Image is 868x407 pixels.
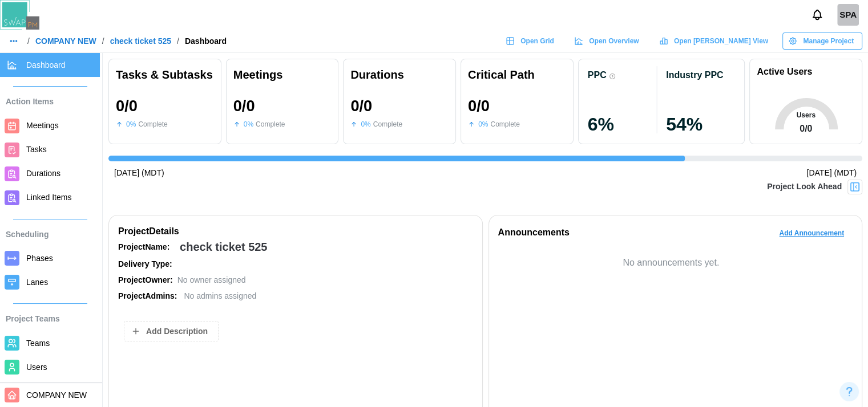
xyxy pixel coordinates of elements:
[118,241,175,254] div: Project Name:
[500,32,563,50] a: Open Grid
[26,145,47,154] span: Tasks
[837,4,859,26] div: SPA
[806,167,857,180] div: [DATE] (MDT)
[177,37,179,45] div: /
[767,181,842,193] div: Project Look Ahead
[26,390,87,400] span: COMPANY NEW
[26,254,53,263] span: Phases
[478,119,488,130] div: 0 %
[26,363,47,372] span: Users
[666,70,723,80] div: Industry PPC
[674,33,768,49] span: Open [PERSON_NAME] View
[114,167,164,180] div: [DATE] (MDT)
[102,37,104,45] div: /
[653,32,777,50] a: Open [PERSON_NAME] View
[757,66,812,78] h1: Active Users
[26,121,59,130] span: Meetings
[26,278,48,287] span: Lanes
[779,225,844,241] span: Add Announcement
[350,97,372,115] div: 0 / 0
[468,97,490,115] div: 0 / 0
[35,37,96,45] a: COMPANY NEW
[588,115,657,133] div: 6 %
[233,97,255,115] div: 0 / 0
[26,339,50,348] span: Teams
[118,225,473,239] div: Project Details
[568,32,648,50] a: Open Overview
[26,169,60,178] span: Durations
[498,226,570,240] div: Announcements
[180,238,267,256] div: check ticket 525
[116,97,138,115] div: 0 / 0
[361,119,370,130] div: 0 %
[124,321,219,341] button: Add Description
[244,119,253,130] div: 0 %
[116,66,214,84] div: Tasks & Subtasks
[185,37,227,45] div: Dashboard
[126,119,136,130] div: 0 %
[233,66,332,84] div: Meetings
[588,70,607,80] div: PPC
[373,119,402,130] div: Complete
[837,4,859,26] a: SShetty platform admin
[666,115,735,133] div: 54 %
[110,37,171,45] a: check ticket 525
[26,193,71,202] span: Linked Items
[770,225,853,242] button: Add Announcement
[782,32,862,50] button: Manage Project
[118,258,175,271] div: Delivery Type:
[849,181,861,193] img: Project Look Ahead Button
[589,33,639,49] span: Open Overview
[118,291,177,300] strong: Project Admins:
[146,321,208,341] span: Add Description
[803,33,854,49] span: Manage Project
[138,119,167,130] div: Complete
[520,33,554,49] span: Open Grid
[27,37,30,45] div: /
[498,256,845,270] div: No announcements yet.
[184,290,256,303] div: No admins assigned
[808,5,827,25] button: Notifications
[490,119,519,130] div: Complete
[350,66,449,84] div: Durations
[26,60,66,70] span: Dashboard
[118,275,173,284] strong: Project Owner:
[177,274,246,287] div: No owner assigned
[468,66,566,84] div: Critical Path
[256,119,285,130] div: Complete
